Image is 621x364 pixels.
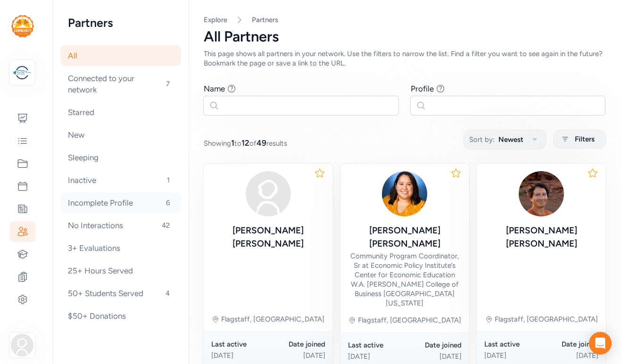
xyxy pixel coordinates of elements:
[60,306,181,326] div: $50+ Donations
[268,339,325,349] div: Date joined
[541,351,598,360] div: [DATE]
[484,351,541,360] div: [DATE]
[575,133,595,145] span: Filters
[519,171,564,216] img: X0whRf2vSGqcuTA5j9PA
[348,340,405,350] div: Last active
[60,68,181,100] div: Connected to your network
[60,238,181,258] div: 3+ Evaluations
[162,197,174,208] span: 6
[163,174,174,186] span: 1
[11,15,34,37] img: logo
[204,16,227,24] a: Explore
[541,339,598,349] div: Date joined
[498,134,523,145] span: Newest
[463,130,546,149] button: Sort by:Newest
[60,170,181,190] div: Inactive
[12,62,33,83] img: logo
[211,351,268,360] div: [DATE]
[60,102,181,123] div: Starred
[358,315,461,325] div: Flagstaff, [GEOGRAPHIC_DATA]
[241,138,249,148] span: 12
[252,15,278,25] a: Partners
[204,49,606,68] div: This page shows all partners in your network. Use the filters to narrow the list. Find a filter y...
[348,224,462,250] div: [PERSON_NAME] [PERSON_NAME]
[484,224,598,250] div: [PERSON_NAME] [PERSON_NAME]
[60,124,181,145] div: New
[382,171,427,216] img: o4vK2tdGQYS3jsH4mL3R
[257,138,266,148] span: 49
[158,220,174,231] span: 42
[221,314,324,324] div: Flagstaff, [GEOGRAPHIC_DATA]
[484,339,541,349] div: Last active
[495,314,598,324] div: Flagstaff, [GEOGRAPHIC_DATA]
[68,15,174,30] h2: Partners
[60,147,181,168] div: Sleeping
[231,138,234,148] span: 1
[60,260,181,281] div: 25+ Hours Served
[211,224,325,250] div: [PERSON_NAME] [PERSON_NAME]
[348,251,462,308] div: Community Program Coordinator, Sr at Economic Policy Institute’s Center for Economic Education W....
[405,352,462,361] div: [DATE]
[60,215,181,236] div: No Interactions
[589,332,612,355] div: Open Intercom Messenger
[211,339,268,349] div: Last active
[204,137,287,149] span: Showing to of results
[60,45,181,66] div: All
[162,78,174,90] span: 7
[268,351,325,360] div: [DATE]
[204,28,606,45] div: All Partners
[204,83,225,94] div: Name
[469,134,495,145] span: Sort by:
[204,15,606,25] nav: Breadcrumb
[411,83,434,94] div: Profile
[246,171,291,216] img: avatar38fbb18c.svg
[405,340,462,350] div: Date joined
[60,192,181,213] div: Incomplete Profile
[162,288,174,299] span: 4
[60,283,181,304] div: 50+ Students Served
[348,352,405,361] div: [DATE]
